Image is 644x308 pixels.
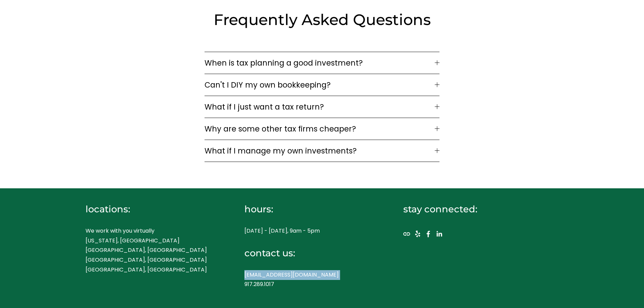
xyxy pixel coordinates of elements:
a: Facebook [425,231,432,237]
button: Can't I DIY my own bookkeeping? [205,74,439,96]
h4: locations: [86,203,221,215]
p: [DATE] - [DATE], 9am - 5pm [244,226,380,236]
span: When is tax planning a good investment? [205,57,434,69]
h4: contact us: [244,247,380,259]
span: Can't I DIY my own bookkeeping? [205,79,434,91]
span: What if I just want a tax return? [205,101,434,113]
a: URL [403,231,410,237]
a: LinkedIn [436,231,443,237]
button: When is tax planning a good investment? [205,52,439,74]
button: What if I manage my own investments? [205,140,439,162]
button: Why are some other tax firms cheaper? [205,118,439,140]
span: Why are some other tax firms cheaper? [205,123,434,135]
h4: stay connected: [403,203,539,215]
button: What if I just want a tax return? [205,96,439,118]
a: Yelp [414,231,421,237]
span: What if I manage my own investments? [205,145,434,157]
h2: Frequently Asked Questions [185,10,459,29]
p: [EMAIL_ADDRESS][DOMAIN_NAME] 917.289.1017 [244,270,380,290]
h4: hours: [244,203,380,215]
p: We work with you virtually [US_STATE], [GEOGRAPHIC_DATA] [GEOGRAPHIC_DATA], [GEOGRAPHIC_DATA] [GE... [86,226,221,275]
